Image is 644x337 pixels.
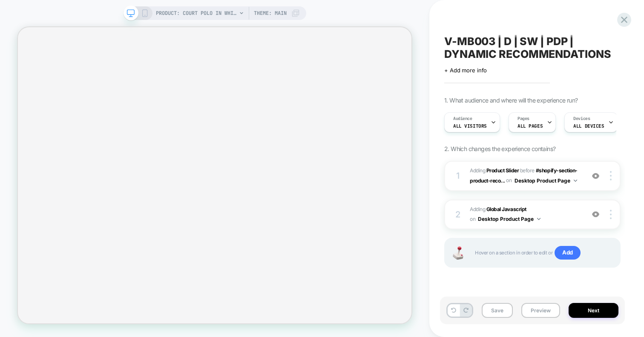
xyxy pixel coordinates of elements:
[444,35,621,60] span: V-MB003 | D | SW | PDP | DYNAMIC RECOMMENDATIONS
[517,116,529,122] span: Pages
[521,303,560,318] button: Preview
[454,207,462,222] div: 2
[444,97,578,104] span: 1. What audience and where will the experience run?
[555,246,581,260] span: Add
[573,123,604,129] span: ALL DEVICES
[482,303,513,318] button: Save
[254,6,287,20] span: Theme: MAIN
[453,123,487,129] span: All Visitors
[574,180,577,182] img: down arrow
[444,67,487,74] span: + Add more info
[592,172,599,180] img: crossed eye
[478,214,540,224] button: Desktop Product Page
[156,6,237,20] span: PRODUCT: Court Polo in White Pima Pique [[PERSON_NAME] s73315]
[569,303,618,318] button: Next
[517,123,543,129] span: ALL PAGES
[454,168,462,183] div: 1
[470,205,580,225] span: Adding
[470,167,519,174] span: Adding
[537,218,540,220] img: down arrow
[520,167,535,174] span: BEFORE
[573,116,590,122] span: Devices
[515,175,577,186] button: Desktop Product Page
[470,214,475,224] span: on
[486,167,519,174] b: Product Slider
[592,211,599,218] img: crossed eye
[486,206,526,212] b: Global Javascript
[610,210,612,219] img: close
[506,176,512,185] span: on
[453,116,472,122] span: Audience
[475,246,611,260] span: Hover on a section in order to edit or
[610,171,612,180] img: close
[449,246,466,260] img: Joystick
[444,145,555,152] span: 2. Which changes the experience contains?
